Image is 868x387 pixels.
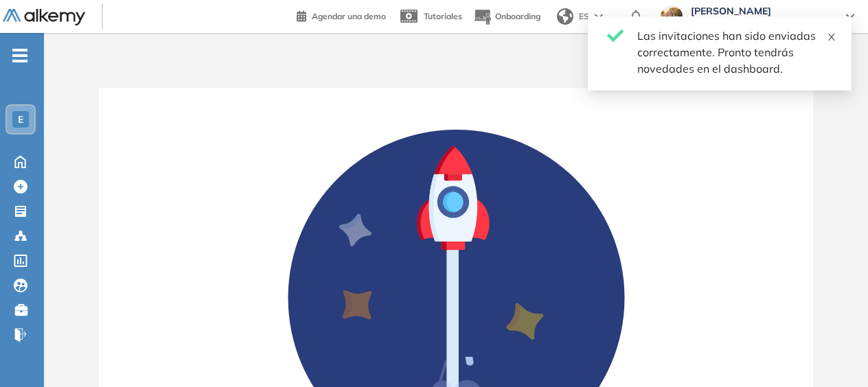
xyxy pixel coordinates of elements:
[637,27,835,77] div: Las invitaciones han sido enviadas correctamente. Pronto tendrás novedades en el dashboard.
[495,11,540,21] span: Onboarding
[595,14,603,19] img: arrow
[691,5,832,16] span: [PERSON_NAME]
[312,11,386,21] span: Agendar una demo
[297,7,386,23] a: Agendar una demo
[424,11,462,21] span: Tutoriales
[473,2,540,32] button: Onboarding
[12,54,27,57] i: -
[3,9,85,26] img: Logo
[579,10,589,23] span: ES
[18,114,23,125] span: E
[827,32,836,42] span: close
[557,8,573,25] img: world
